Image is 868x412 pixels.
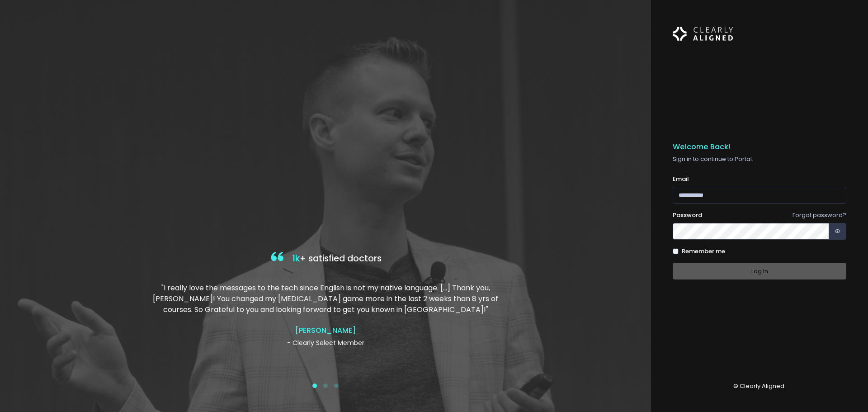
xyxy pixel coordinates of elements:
span: 1k [292,252,300,265]
img: Logo Horizontal [673,22,733,46]
p: "I really love the messages to the tech since English is not my native language. […] Thank you, [... [151,283,500,315]
label: Remember me [682,247,725,256]
h4: + satisfied doctors [151,250,500,268]
h5: Welcome Back! [673,142,846,152]
label: Password [673,211,702,220]
a: Forgot password? [793,211,846,219]
p: Sign in to continue to Portal. [673,155,846,164]
p: © Clearly Aligned. [673,382,846,391]
p: - Clearly Select Member [151,338,500,348]
h4: [PERSON_NAME] [151,326,500,335]
label: Email [673,175,689,184]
